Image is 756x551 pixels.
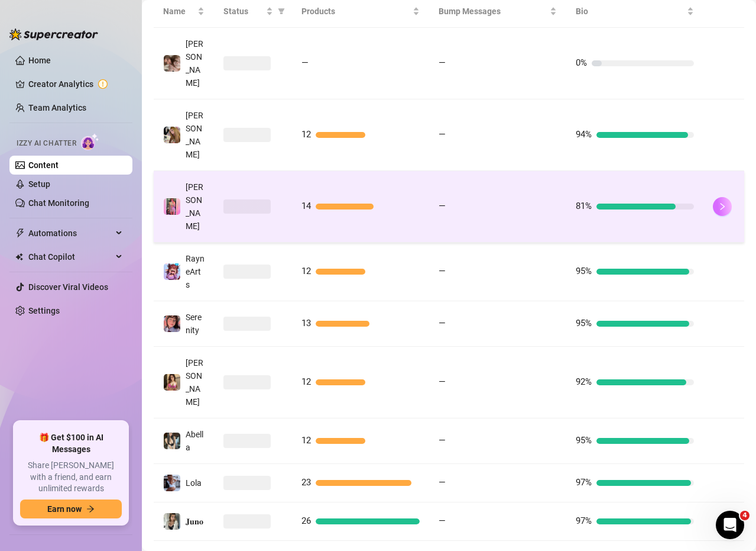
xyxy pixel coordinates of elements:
span: Products [301,5,410,18]
img: 𝐉𝐮𝐧𝐨 [164,513,180,530]
img: Lola [164,475,180,491]
a: Setup [28,179,50,189]
span: Automations [28,224,112,243]
img: Angela [164,55,180,72]
img: Hyunnie [164,198,180,215]
span: — [439,477,446,488]
span: Share [PERSON_NAME] with a friend, and earn unlimited rewards [20,460,122,495]
span: 🎁 Get $100 in AI Messages [20,432,122,455]
span: — [439,515,446,526]
span: Serenity [186,312,202,335]
span: thunderbolt [15,228,25,238]
span: 12 [301,376,311,387]
span: Chat Copilot [28,247,112,266]
span: Abella [186,430,203,452]
span: RayneArts [186,254,205,289]
span: 12 [301,435,311,446]
span: — [439,376,446,387]
span: [PERSON_NAME] [186,182,203,231]
a: Home [28,56,51,65]
span: right [718,202,726,211]
iframe: Intercom live chat [716,511,744,539]
span: 12 [301,129,311,140]
span: 95% [576,266,592,276]
span: [PERSON_NAME] [186,358,203,407]
span: Lola [186,478,202,488]
a: Team Analytics [28,103,86,112]
span: arrow-right [86,505,95,513]
span: Earn now [47,504,82,514]
span: — [439,266,446,276]
span: [PERSON_NAME] [186,111,203,159]
img: logo-BBDzfeDw.svg [9,28,98,40]
span: — [301,57,309,68]
span: 92% [576,376,592,387]
span: 81% [576,201,592,211]
a: Settings [28,306,60,315]
span: Name [163,5,195,18]
span: 23 [301,477,311,488]
span: 26 [301,515,311,526]
span: 97% [576,515,592,526]
img: Irene [164,374,180,391]
img: Mel [164,127,180,143]
img: Serenity [164,315,180,332]
span: — [439,201,446,211]
span: filter [278,8,285,15]
span: [PERSON_NAME] [186,39,203,88]
span: 95% [576,318,592,328]
span: Bump Messages [439,5,547,18]
img: Chat Copilot [15,253,23,261]
span: 14 [301,201,311,211]
span: 94% [576,129,592,140]
a: Chat Monitoring [28,198,89,208]
img: AI Chatter [81,133,99,150]
span: 97% [576,477,592,488]
span: — [439,57,446,68]
span: filter [275,2,287,20]
span: 0% [576,57,587,68]
span: Status [223,5,264,18]
span: Bio [576,5,684,18]
span: 4 [740,511,749,520]
img: Abella [164,433,180,449]
a: Discover Viral Videos [28,282,108,292]
a: Creator Analytics exclamation-circle [28,75,123,94]
span: — [439,318,446,328]
span: 𝐉𝐮𝐧𝐨 [186,517,203,526]
span: 12 [301,266,311,276]
a: Content [28,160,59,170]
button: Earn nowarrow-right [20,500,122,518]
span: 13 [301,318,311,328]
button: right [713,197,732,216]
span: — [439,435,446,446]
img: RayneArts [164,263,180,280]
span: — [439,129,446,140]
span: Izzy AI Chatter [17,138,76,149]
span: 95% [576,435,592,446]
